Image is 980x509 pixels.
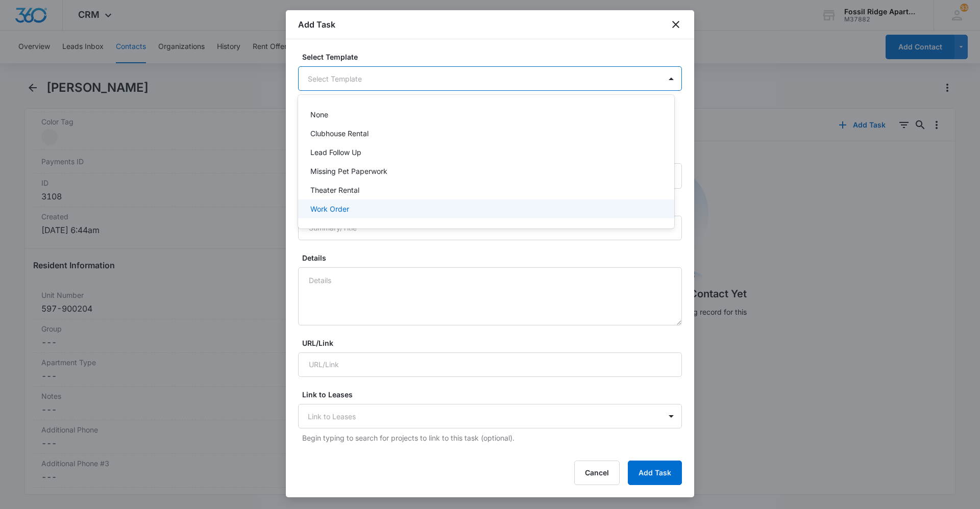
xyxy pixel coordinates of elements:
p: Missing Pet Paperwork [310,166,387,176]
p: Clubhouse Rental [310,128,369,139]
p: None [310,109,328,120]
p: Theater Rental [310,185,359,195]
p: Work Order [310,203,349,214]
p: Lead Follow Up [310,147,361,158]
